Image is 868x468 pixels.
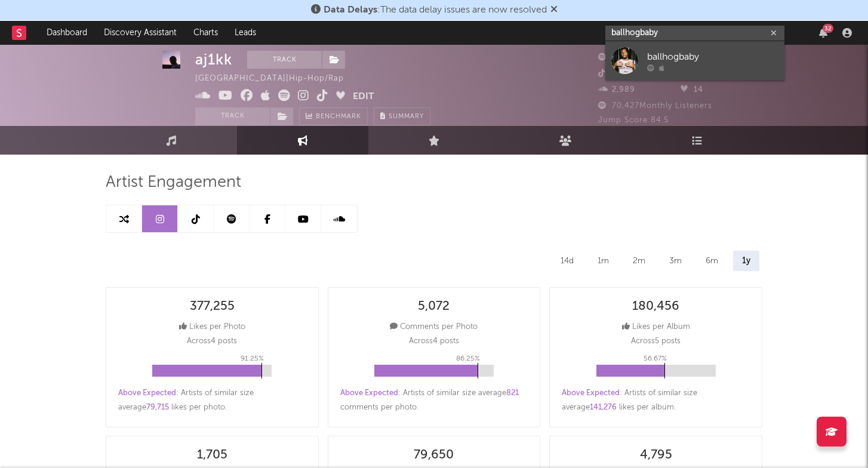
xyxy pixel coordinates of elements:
[456,352,480,366] p: 86.25 %
[316,110,361,124] span: Benchmark
[589,251,618,271] div: 1m
[409,334,459,349] p: Across 4 posts
[506,389,519,397] span: 821
[241,352,264,366] p: 91.25 %
[562,389,620,397] span: Above Expected
[660,251,691,271] div: 3m
[414,448,454,463] div: 79,650
[340,389,398,397] span: Above Expected
[106,176,241,190] span: Artist Engagement
[299,107,368,125] a: Benchmark
[624,251,654,271] div: 2m
[418,300,450,314] div: 5,072
[374,107,430,125] button: Summary
[562,386,750,415] div: : Artists of similar size average likes per album .
[185,21,226,45] a: Charts
[390,320,478,334] div: Comments per Photo
[647,50,778,64] div: ballhogbaby
[590,404,617,411] span: 141,276
[96,21,185,45] a: Discovery Assistant
[605,26,784,41] input: Search for artists
[733,251,759,271] div: 1y
[340,386,528,415] div: : Artists of similar size average comments per photo .
[598,116,669,124] span: Jump Score: 84.5
[247,51,322,69] button: Track
[195,51,232,69] div: aj1kk
[640,448,672,463] div: 4,795
[324,5,547,15] span: : The data delay issues are now resolved
[552,251,583,271] div: 14d
[118,386,306,415] div: : Artists of similar size average likes per photo .
[598,102,712,110] span: 70,427 Monthly Listeners
[190,300,235,314] div: 377,255
[353,90,374,104] button: Edit
[118,389,176,397] span: Above Expected
[598,54,635,61] span: 5,398
[389,113,424,120] span: Summary
[179,320,245,334] div: Likes per Photo
[622,320,690,334] div: Likes per Album
[146,404,169,411] span: 79,715
[324,5,377,15] span: Data Delays
[550,5,558,15] span: Dismiss
[631,334,681,349] p: Across 5 posts
[187,334,237,349] p: Across 4 posts
[605,41,784,80] a: ballhogbaby
[823,24,833,33] div: 32
[681,86,703,94] span: 14
[195,72,358,86] div: [GEOGRAPHIC_DATA] | Hip-Hop/Rap
[598,86,635,94] span: 2,989
[38,21,96,45] a: Dashboard
[598,70,635,78] span: 4,837
[226,21,264,45] a: Leads
[819,28,827,38] button: 32
[697,251,727,271] div: 6m
[197,448,227,463] div: 1,705
[632,300,679,314] div: 180,456
[644,352,667,366] p: 56.67 %
[195,107,270,125] button: Track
